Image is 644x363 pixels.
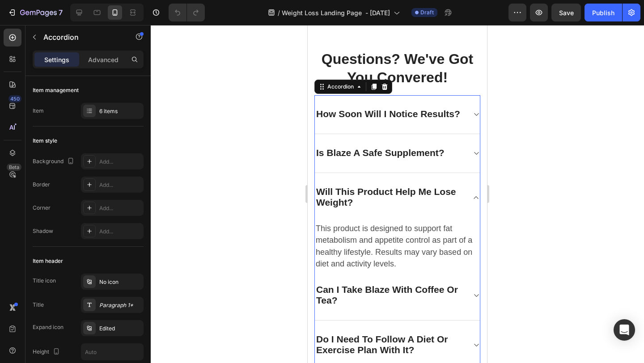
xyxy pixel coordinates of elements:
div: Background [33,156,76,168]
div: Edited [99,325,141,333]
div: Paragraph 1* [99,301,141,309]
div: Title [33,301,44,309]
div: Expand icon [33,323,64,331]
p: Accordion [43,32,119,42]
p: 7 [59,7,63,18]
p: Settings [44,55,69,64]
div: Publish [592,8,614,17]
button: Save [551,4,581,21]
div: Shadow [33,227,53,235]
div: Undo/Redo [169,4,205,21]
div: Corner [33,204,51,212]
div: Add... [99,181,141,189]
span: Save [559,9,574,17]
div: Item style [33,137,57,145]
div: 6 items [99,107,141,115]
input: Auto [81,344,143,360]
div: Title icon [33,277,56,285]
button: 7 [4,4,67,21]
div: No icon [99,278,141,286]
div: Beta [7,164,21,171]
span: Weight Loss Landing Page - [DATE] [282,8,390,17]
iframe: Design area [308,25,487,363]
div: Item header [33,257,63,265]
div: Item management [33,86,79,94]
p: Advanced [88,55,119,64]
div: Add... [99,158,141,166]
div: Item [33,107,44,115]
span: / [278,8,280,17]
div: Height [33,346,62,358]
span: Draft [420,8,434,17]
div: Add... [99,204,141,212]
div: 450 [8,95,21,102]
div: Border [33,181,50,189]
div: Add... [99,228,141,236]
button: Publish [585,4,622,21]
div: Open Intercom Messenger [614,319,635,341]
